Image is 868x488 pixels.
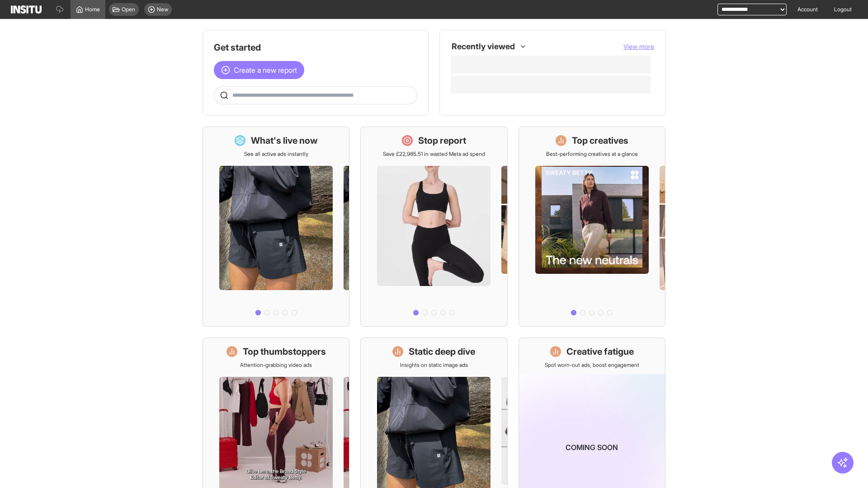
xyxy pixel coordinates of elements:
p: See all active ads instantly [244,150,308,158]
a: Stop reportSave £22,985.51 in wasted Meta ad spend [360,127,507,327]
span: New [157,6,168,13]
span: Open [122,6,135,13]
span: View more [623,42,654,50]
p: Save £22,985.51 in wasted Meta ad spend [383,150,485,158]
h1: Top creatives [572,134,628,147]
h1: What's live now [251,134,318,147]
p: Best-performing creatives at a glance [546,150,638,158]
a: What's live nowSee all active ads instantly [203,127,349,327]
h1: Stop report [418,134,466,147]
h1: Top thumbstoppers [243,345,326,358]
span: Create a new report [234,65,297,75]
img: Logo [11,5,42,14]
p: Attention-grabbing video ads [240,361,312,369]
p: Insights on static image ads [400,361,468,369]
a: Top creativesBest-performing creatives at a glance [519,127,665,327]
span: Home [85,6,100,13]
h1: Static deep dive [409,345,475,358]
h1: Get started [214,41,417,54]
button: View more [623,42,654,51]
button: Create a new report [214,61,304,79]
